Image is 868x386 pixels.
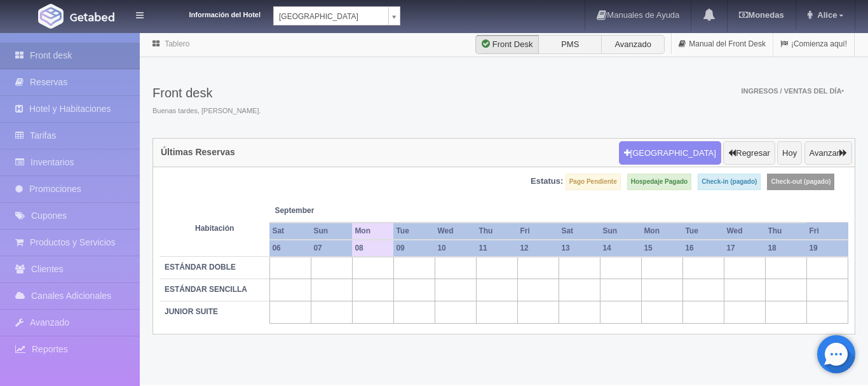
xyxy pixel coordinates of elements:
[559,240,600,257] th: 13
[777,141,802,165] button: Hoy
[601,35,665,54] label: Avanzado
[619,141,721,165] button: [GEOGRAPHIC_DATA]
[641,240,682,257] th: 15
[517,223,559,240] th: Fri
[38,4,64,29] img: Getabed
[273,6,400,25] a: [GEOGRAPHIC_DATA]
[672,32,773,57] a: Manual del Front Desk
[352,240,393,257] th: 08
[627,174,691,190] label: Hospedaje Pagado
[682,223,724,240] th: Tue
[559,223,600,240] th: Sat
[275,205,347,216] span: September
[739,10,783,20] b: Monedas
[476,223,517,240] th: Thu
[352,223,393,240] th: Mon
[773,32,854,57] a: ¡Comienza aquí!
[476,240,517,257] th: 11
[600,240,641,257] th: 14
[165,39,189,48] a: Tablero
[311,223,352,240] th: Sun
[698,174,761,190] label: Check-in (pagado)
[724,223,765,240] th: Wed
[723,141,775,165] button: Regresar
[195,224,234,233] strong: Habitación
[475,35,539,54] label: Front Desk
[70,12,114,22] img: Getabed
[538,35,602,54] label: PMS
[279,7,383,26] span: [GEOGRAPHIC_DATA]
[600,223,641,240] th: Sun
[393,223,435,240] th: Tue
[269,240,311,257] th: 06
[393,240,435,257] th: 09
[767,174,834,190] label: Check-out (pagado)
[165,285,247,294] b: ESTÁNDAR SENCILLA
[765,240,806,257] th: 18
[165,307,218,316] b: JUNIOR SUITE
[517,240,559,257] th: 12
[159,6,261,20] dt: Información del Hotel
[153,106,261,116] span: Buenas tardes, [PERSON_NAME].
[153,86,261,100] h3: Front desk
[814,10,837,20] span: Alice
[566,174,621,190] label: Pago Pendiente
[531,176,563,188] label: Estatus:
[806,223,848,240] th: Fri
[165,263,236,272] b: ESTÁNDAR DOBLE
[806,240,848,257] th: 19
[682,240,724,257] th: 16
[765,223,806,240] th: Thu
[161,148,235,157] h4: Últimas Reservas
[724,240,765,257] th: 17
[435,223,476,240] th: Wed
[804,141,852,165] button: Avanzar
[269,223,311,240] th: Sat
[311,240,352,257] th: 07
[435,240,476,257] th: 10
[741,87,844,95] span: Ingresos / Ventas del día
[641,223,682,240] th: Mon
